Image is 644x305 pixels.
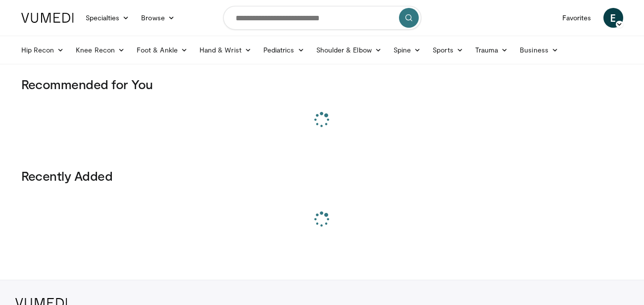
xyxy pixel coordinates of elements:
h3: Recently Added [21,168,623,184]
a: Business [514,40,564,60]
a: Browse [135,8,181,28]
a: Shoulder & Elbow [310,40,388,60]
a: Trauma [469,40,514,60]
a: E [603,8,623,28]
a: Pediatrics [257,40,310,60]
a: Specialties [80,8,136,28]
h3: Recommended for You [21,76,623,92]
input: Search topics, interventions [223,6,421,30]
a: Hip Recon [15,40,70,60]
a: Foot & Ankle [131,40,194,60]
a: Favorites [556,8,597,28]
img: VuMedi Logo [21,13,74,23]
a: Hand & Wrist [194,40,257,60]
a: Knee Recon [70,40,131,60]
a: Sports [427,40,469,60]
a: Spine [388,40,427,60]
